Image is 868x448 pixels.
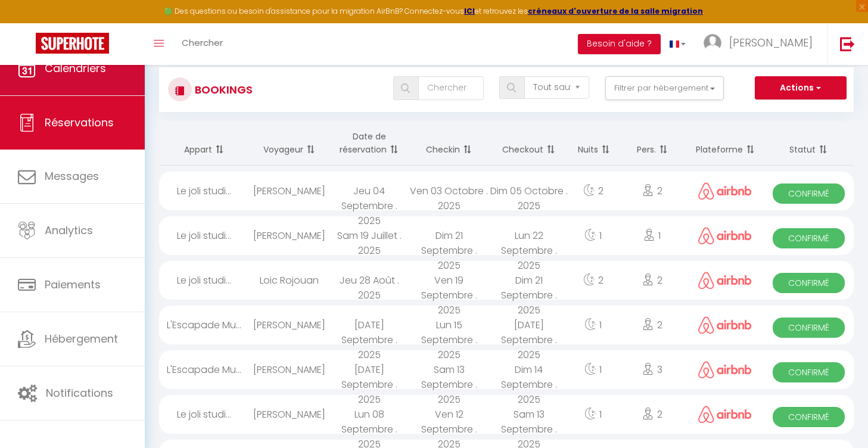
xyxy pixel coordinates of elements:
button: Actions [755,76,847,100]
th: Sort by checkin [409,121,489,166]
a: ICI [464,6,475,16]
span: Notifications [46,385,113,400]
a: créneaux d'ouverture de la salle migration [528,6,703,16]
span: Calendriers [45,61,106,76]
span: [PERSON_NAME] [729,35,813,50]
button: Besoin d'aide ? [578,34,661,54]
span: Analytics [45,223,93,238]
th: Sort by channel [687,121,763,166]
th: Sort by checkout [489,121,569,166]
a: ... [PERSON_NAME] [695,23,827,65]
span: Réservations [45,115,114,130]
span: Hébergement [45,331,118,346]
iframe: Chat [817,394,859,439]
th: Sort by people [618,121,687,166]
th: Sort by rentals [159,121,250,166]
button: Filtrer par hébergement [605,76,724,100]
img: logout [840,36,855,51]
th: Sort by status [763,121,854,166]
input: Chercher [418,76,483,100]
th: Sort by guest [250,121,329,166]
th: Sort by nights [569,121,618,166]
span: Paiements [45,277,101,292]
a: Chercher [173,23,232,65]
span: Messages [45,169,99,183]
img: ... [704,34,721,52]
h3: Bookings [192,76,253,103]
span: Chercher [182,36,223,49]
img: Super Booking [36,33,109,54]
th: Sort by booking date [329,121,409,166]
